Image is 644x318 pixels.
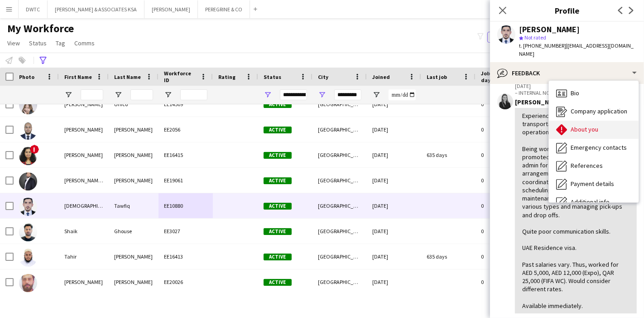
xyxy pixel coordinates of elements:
div: Feedback [490,62,644,84]
button: DWTC [19,0,48,18]
div: [DATE] [367,244,421,269]
div: Ghouse [109,219,159,244]
div: [GEOGRAPHIC_DATA] [312,92,367,117]
div: [GEOGRAPHIC_DATA] [312,219,367,244]
h3: Profile [490,5,644,16]
div: [DATE] [367,193,421,218]
div: EE2056 [159,117,213,142]
div: EE20026 [159,269,213,294]
div: [DEMOGRAPHIC_DATA] [59,193,109,218]
div: Shaik [59,219,109,244]
div: EE14509 [159,92,213,117]
span: Company application [571,107,627,115]
button: Open Filter Menu [64,91,72,99]
button: PEREGRINE & CO [198,0,250,18]
input: Joined Filter Input [389,89,416,100]
button: [PERSON_NAME] [144,0,198,18]
span: Active [264,279,292,286]
span: Active [264,254,292,260]
img: Shaik Ghouse [19,223,37,241]
img: Tahir Saifi [19,249,37,267]
div: [PERSON_NAME] [59,92,109,117]
img: Malavika Sunil Kumar [19,147,37,165]
div: EE3027 [159,219,213,244]
div: 0 [476,219,534,244]
input: Workforce ID Filter Input [180,89,207,100]
img: Ma Veronica Unico [19,96,37,114]
span: Status [29,39,47,47]
span: View [7,39,20,47]
div: 635 days [421,244,476,269]
span: Active [264,228,292,235]
span: References [571,161,603,170]
span: Last job [427,73,447,80]
div: [DATE] [367,142,421,167]
span: Active [264,127,292,133]
span: Not rated [524,34,546,41]
button: Everyone5,891 [487,32,533,43]
button: Open Filter Menu [114,91,122,99]
span: | [EMAIL_ADDRESS][DOMAIN_NAME] [519,42,634,57]
div: [DATE] [367,92,421,117]
span: My Workforce [7,22,74,35]
div: References [549,157,639,175]
a: View [4,37,24,49]
div: [GEOGRAPHIC_DATA] [312,117,367,142]
button: Open Filter Menu [264,91,272,99]
div: Additional info [549,193,639,211]
span: Status [264,73,281,80]
span: About you [571,125,598,133]
div: [GEOGRAPHIC_DATA] [312,244,367,269]
img: Mahmoud Alalami [19,122,37,140]
input: Last Name Filter Input [130,89,153,100]
div: Bio [549,84,639,103]
span: First Name [64,73,92,80]
div: [PERSON_NAME] [109,142,159,167]
div: Experienced in customer service, transportation, admin (within transport operations). Being worki... [522,112,630,310]
span: ! [30,145,39,154]
span: Active [264,177,292,184]
div: 0 [476,269,534,294]
div: [PERSON_NAME] [109,269,159,294]
div: 0 [476,142,534,167]
p: – INTERNAL NOTE [515,89,637,96]
div: About you [549,121,639,139]
span: Active [264,101,292,108]
div: Tahir [59,244,109,269]
button: [PERSON_NAME] & ASSOCIATES KSA [48,0,144,18]
div: [PERSON_NAME] [109,244,159,269]
button: Open Filter Menu [164,91,172,99]
span: Photo [19,73,34,80]
div: Payment details [549,175,639,193]
span: Jobs (last 90 days) [481,70,518,83]
p: [DATE] [515,83,637,89]
div: [PERSON_NAME] [59,142,109,167]
div: Emergency contacts [549,139,639,157]
a: Tag [52,37,69,49]
div: 635 days [421,142,476,167]
div: EE16413 [159,244,213,269]
app-action-btn: Advanced filters [38,55,48,66]
a: Status [25,37,50,49]
div: [DATE] [367,117,421,142]
span: t. [PHONE_NUMBER] [519,42,566,49]
div: EE10880 [159,193,213,218]
span: Payment details [571,180,614,188]
img: Mohammed Abdullah Al Masud Chowdhury [19,172,37,191]
div: EE16415 [159,142,213,167]
div: [PERSON_NAME] [PERSON_NAME] [59,168,109,193]
div: 0 [476,117,534,142]
span: Last Name [114,73,141,80]
div: [DATE] [367,269,421,294]
div: [PERSON_NAME] [59,117,109,142]
div: [PERSON_NAME] [515,98,637,106]
div: [GEOGRAPHIC_DATA] [312,269,367,294]
div: Tawfiq [109,193,159,218]
div: 0 [476,168,534,193]
span: Active [264,152,292,159]
button: Open Filter Menu [372,91,380,99]
div: [PERSON_NAME] [519,25,580,34]
span: Workforce ID [164,70,197,83]
span: City [318,73,328,80]
div: EE19061 [159,168,213,193]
